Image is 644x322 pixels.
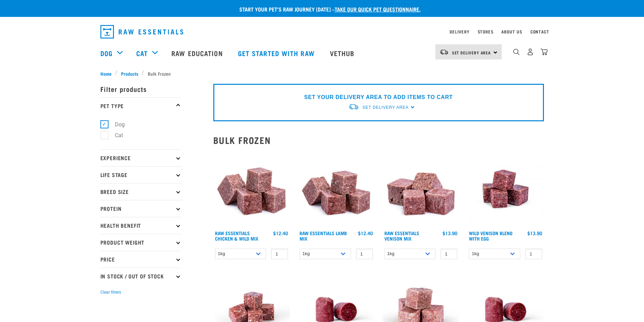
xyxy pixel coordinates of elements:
img: home-icon@2x.png [541,48,548,55]
a: Contact [530,30,549,33]
p: Protein [100,200,182,217]
a: Wild Venison Blend with Egg [469,232,512,240]
p: Breed Size [100,183,182,200]
a: Delivery [450,30,469,33]
img: Venison Egg 1616 [467,151,544,227]
span: Set Delivery Area [362,105,408,110]
a: Products [117,70,142,77]
nav: dropdown navigation [95,22,549,41]
nav: breadcrumbs [100,70,544,77]
p: Pet Type [100,97,182,114]
p: Filter products [100,80,182,97]
label: Dog [104,120,127,129]
button: Clear filters [100,289,121,295]
a: Home [100,70,115,77]
span: Home [100,70,112,77]
div: $12.40 [273,230,288,236]
p: Experience [100,149,182,166]
p: In Stock / Out Of Stock [100,268,182,284]
img: 1113 RE Venison Mix 01 [383,151,459,227]
a: Raw Essentials Chicken & Wild Mix [215,232,258,240]
label: Cat [104,131,126,140]
input: 1 [356,249,373,259]
p: Health Benefit [100,217,182,234]
p: Price [100,251,182,268]
a: Get started with Raw [231,40,323,67]
a: Dog [100,48,113,58]
div: $12.40 [358,230,373,236]
a: take our quick pet questionnaire. [335,7,421,10]
img: van-moving.png [348,103,359,110]
span: Products [121,70,138,77]
img: ?1041 RE Lamb Mix 01 [298,151,375,227]
div: $13.90 [527,230,542,236]
a: Raw Essentials Venison Mix [384,232,419,240]
img: van-moving.png [439,49,449,55]
img: user.png [527,48,534,55]
img: Raw Essentials Logo [100,25,183,39]
a: Stores [478,30,494,33]
h2: Bulk Frozen [213,135,544,145]
input: 1 [271,249,288,259]
p: Life Stage [100,166,182,183]
span: Set Delivery Area [452,51,491,54]
input: 1 [525,249,542,259]
a: About Us [501,30,522,33]
p: SET YOUR DELIVERY AREA TO ADD ITEMS TO CART [304,93,453,101]
img: Pile Of Cubed Chicken Wild Meat Mix [213,151,290,227]
div: $13.90 [443,230,457,236]
a: Raw Essentials Lamb Mix [300,232,347,240]
img: home-icon-1@2x.png [513,49,520,55]
a: Vethub [323,40,363,67]
input: 1 [440,249,457,259]
a: Raw Education [165,40,231,67]
a: Cat [136,48,148,58]
p: Product Weight [100,234,182,251]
